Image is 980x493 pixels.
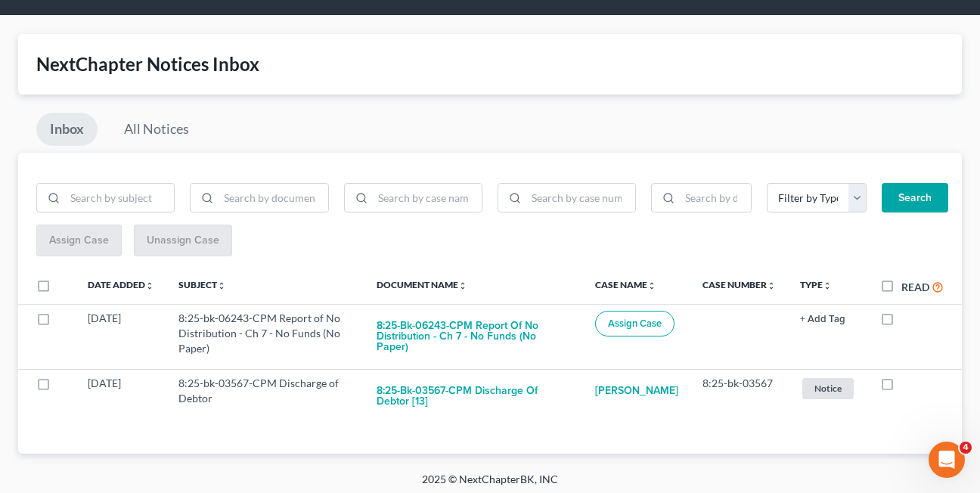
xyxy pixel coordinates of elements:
[800,376,856,401] a: Notice
[800,311,856,326] a: + Add Tag
[458,281,467,290] i: unfold_more
[901,279,929,295] label: Read
[110,113,203,146] a: All Notices
[377,311,571,362] button: 8:25-bk-06243-CPM Report of No Distribution - Ch 7 - No Funds (No Paper)
[217,281,226,290] i: unfold_more
[608,318,662,330] span: Assign Case
[802,378,854,398] span: Notice
[166,369,364,423] td: 8:25-bk-03567-CPM Discharge of Debtor
[647,281,656,290] i: unfold_more
[76,369,166,423] td: [DATE]
[76,304,166,369] td: [DATE]
[377,376,571,417] button: 8:25-bk-03567-CPM Discharge of Debtor [13]
[526,184,635,212] input: Search by case number
[882,183,948,213] button: Search
[823,281,832,290] i: unfold_more
[929,442,965,478] iframe: Intercom live chat
[219,184,327,212] input: Search by document name
[178,279,226,290] a: Subjectunfold_more
[595,376,678,406] a: [PERSON_NAME]
[960,442,972,454] span: 4
[145,281,154,290] i: unfold_more
[65,184,174,212] input: Search by subject
[595,279,656,290] a: Case Nameunfold_more
[377,279,467,290] a: Document Nameunfold_more
[36,113,98,146] a: Inbox
[800,315,845,324] button: + Add Tag
[166,304,364,369] td: 8:25-bk-06243-CPM Report of No Distribution - Ch 7 - No Funds (No Paper)
[680,184,751,212] input: Search by date
[702,279,776,290] a: Case Numberunfold_more
[88,279,154,290] a: Date Addedunfold_more
[595,311,675,336] button: Assign Case
[800,279,832,290] a: Typeunfold_more
[36,52,944,76] div: NextChapter Notices Inbox
[373,184,482,212] input: Search by case name
[690,369,788,423] td: 8:25-bk-03567
[767,281,776,290] i: unfold_more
